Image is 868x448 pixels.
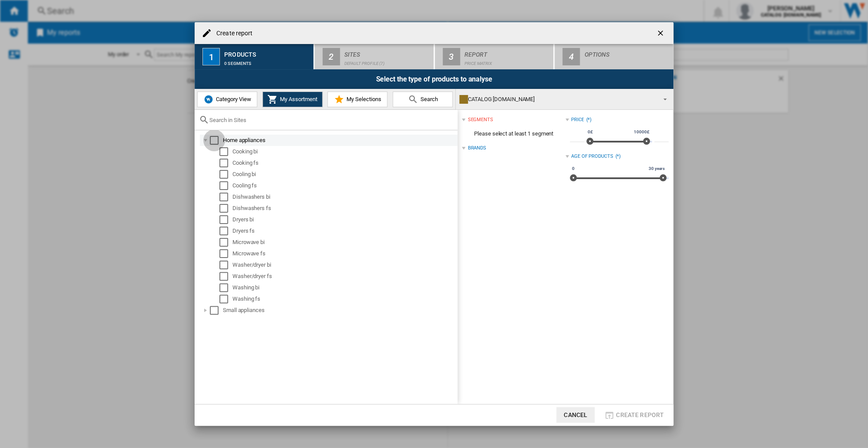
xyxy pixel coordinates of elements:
md-checkbox: Select [210,136,223,145]
div: 0 segments [224,57,310,66]
div: CATALOG [DOMAIN_NAME] [459,93,656,105]
div: Price [571,116,584,123]
md-checkbox: Select [219,261,232,269]
span: My Selections [344,96,381,102]
md-checkbox: Select [219,272,232,281]
div: Dryers bi [232,215,456,224]
md-checkbox: Select [219,193,232,201]
div: Small appliances [223,306,456,315]
button: 4 Options [555,44,673,69]
div: Washer/dryer fs [232,272,456,281]
div: Washing bi [232,283,456,292]
div: Options [584,48,670,57]
div: 1 [202,48,220,65]
button: My Assortment [262,92,323,107]
md-checkbox: Select [219,283,232,292]
h4: Create report [212,29,252,38]
div: Home appliances [223,136,456,145]
md-checkbox: Select [219,181,232,190]
div: 3 [443,48,460,65]
span: 0£ [586,129,594,136]
div: Products [224,48,310,57]
button: 1 Products 0 segments [195,44,314,69]
div: Washing fs [232,295,456,303]
div: Microwave bi [232,238,456,247]
button: My Selections [327,92,387,107]
span: Create report [616,411,664,418]
div: Microwave fs [232,249,456,258]
button: Cancel [556,407,595,423]
span: Please select at least 1 segment [462,126,565,142]
md-checkbox: Select [210,306,223,315]
div: Cooking bi [232,147,456,156]
span: 10000£ [632,129,650,136]
span: My Assortment [278,96,317,102]
div: 4 [562,48,580,65]
div: Dishwashers fs [232,204,456,213]
div: Report [464,48,550,57]
span: 0 [571,165,576,172]
md-checkbox: Select [219,147,232,156]
md-checkbox: Select [219,159,232,167]
button: Create report [602,407,666,423]
div: Washer/dryer bi [232,261,456,269]
div: Dryers fs [232,227,456,235]
input: Search in Sites [209,117,453,123]
div: 2 [323,48,340,65]
div: Brands [468,145,486,152]
button: 2 Sites Default profile (7) [315,44,434,69]
md-checkbox: Select [219,295,232,303]
div: Age of products [571,153,613,160]
div: segments [468,116,493,123]
div: Cooling bi [232,170,456,179]
md-checkbox: Select [219,204,232,213]
span: Category View [214,96,251,102]
md-checkbox: Select [219,170,232,179]
button: Category View [197,92,257,107]
md-checkbox: Select [219,238,232,247]
div: Sites [344,48,430,57]
button: 3 Report Price Matrix [435,44,555,69]
ng-md-icon: getI18NText('BUTTONS.CLOSE_DIALOG') [656,29,666,39]
img: wiser-icon-blue.png [203,94,214,105]
md-checkbox: Select [219,249,232,258]
md-checkbox: Select [219,227,232,235]
div: Select the type of products to analyse [195,69,673,89]
md-checkbox: Select [219,215,232,224]
div: Cooling fs [232,181,456,190]
span: 30 years [647,165,666,172]
div: Price Matrix [464,57,550,66]
button: getI18NText('BUTTONS.CLOSE_DIALOG') [653,24,670,42]
div: Default profile (7) [344,57,430,66]
div: Dishwashers bi [232,193,456,201]
button: Search [393,92,453,107]
div: Cooking fs [232,159,456,167]
span: Search [418,96,438,102]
